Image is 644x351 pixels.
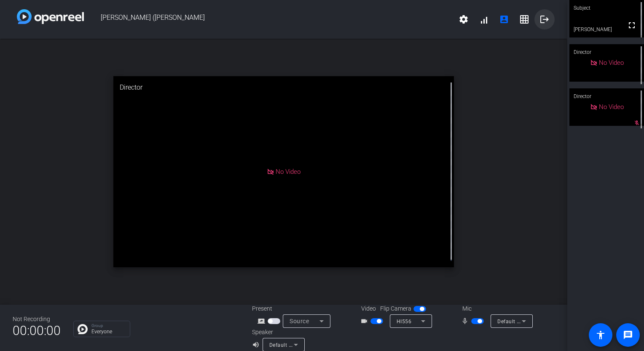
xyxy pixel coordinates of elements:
[599,103,624,111] span: No Video
[499,14,509,24] mat-icon: account_box
[13,320,61,341] span: 00:00:00
[623,330,633,340] mat-icon: message
[474,9,494,29] button: signal_cellular_alt
[539,14,550,24] mat-icon: logout
[252,304,336,313] div: Present
[454,304,538,313] div: Mic
[269,341,375,348] span: Default - Headphones (2- Realtek(R) Audio)
[252,328,303,337] div: Speaker
[360,316,370,326] mat-icon: videocam_outline
[459,14,469,24] mat-icon: settings
[78,324,88,334] img: Chat Icon
[596,330,606,340] mat-icon: accessibility
[113,76,454,99] div: Director
[497,318,613,324] span: Default - [PERSON_NAME] (2- Realtek(R) Audio)
[13,315,61,324] div: Not Recording
[569,88,644,104] div: Director
[258,316,268,326] mat-icon: screen_share_outline
[519,14,529,24] mat-icon: grid_on
[84,9,453,29] span: [PERSON_NAME] ([PERSON_NAME]
[599,59,624,66] span: No Video
[252,340,262,350] mat-icon: volume_up
[397,319,412,324] span: HI556
[627,20,637,30] mat-icon: fullscreen
[569,44,644,60] div: Director
[380,304,411,313] span: Flip Camera
[361,304,376,313] span: Video
[91,329,126,334] p: Everyone
[276,168,301,175] span: No Video
[461,316,471,326] mat-icon: mic_none
[290,318,309,324] span: Source
[17,9,84,24] img: white-gradient.svg
[91,324,126,328] p: Group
